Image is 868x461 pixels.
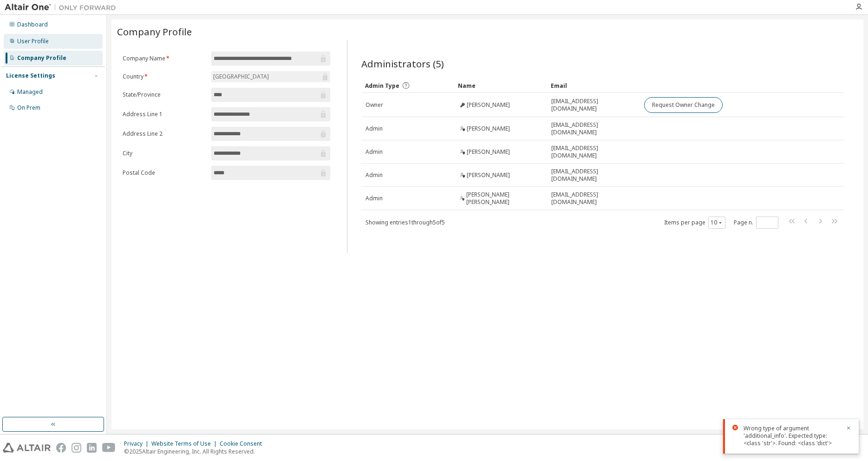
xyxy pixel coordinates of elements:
[123,150,206,157] label: City
[365,171,383,179] span: Admin
[5,3,121,12] img: Altair One
[6,72,55,79] div: License Settings
[365,101,383,109] span: Owner
[467,125,510,132] span: [PERSON_NAME]
[17,104,40,112] div: On Prem
[467,148,510,156] span: [PERSON_NAME]
[551,121,636,136] span: [EMAIL_ADDRESS][DOMAIN_NAME]
[72,443,81,453] img: instagram.svg
[17,88,43,96] div: Managed
[123,169,206,177] label: Postal Code
[123,130,206,138] label: Address Line 2
[365,148,383,156] span: Admin
[711,219,723,226] button: 10
[644,97,723,113] button: Request Owner Change
[365,195,383,202] span: Admin
[17,21,48,28] div: Dashboard
[551,98,636,112] span: [EMAIL_ADDRESS][DOMAIN_NAME]
[212,72,270,82] div: [GEOGRAPHIC_DATA]
[467,171,510,179] span: [PERSON_NAME]
[123,55,206,62] label: Company Name
[361,57,444,70] span: Administrators (5)
[3,443,51,453] img: altair_logo.svg
[551,191,636,206] span: [EMAIL_ADDRESS][DOMAIN_NAME]
[17,54,66,62] div: Company Profile
[17,38,49,45] div: User Profile
[211,71,330,82] div: [GEOGRAPHIC_DATA]
[87,443,97,453] img: linkedin.svg
[102,443,116,453] img: youtube.svg
[56,443,66,453] img: facebook.svg
[466,191,543,206] span: [PERSON_NAME] [PERSON_NAME]
[124,440,151,448] div: Privacy
[734,217,778,229] span: Page n.
[664,217,725,229] span: Items per page
[123,73,206,80] label: Country
[551,168,636,183] span: [EMAIL_ADDRESS][DOMAIN_NAME]
[551,145,636,159] span: [EMAIL_ADDRESS][DOMAIN_NAME]
[467,101,510,109] span: [PERSON_NAME]
[365,125,383,132] span: Admin
[151,440,220,448] div: Website Terms of Use
[365,82,399,90] span: Admin Type
[117,25,192,38] span: Company Profile
[744,425,840,447] div: Wrong type of argument 'additional_info'. Expected type: <class 'str'>. Found: <class 'dict'>
[124,448,268,455] p: © 2025 Altair Engineering, Inc. All Rights Reserved.
[123,91,206,99] label: State/Province
[551,78,636,93] div: Email
[123,111,206,118] label: Address Line 1
[220,440,268,448] div: Cookie Consent
[458,78,543,93] div: Name
[365,218,445,226] span: Showing entries 1 through 5 of 5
